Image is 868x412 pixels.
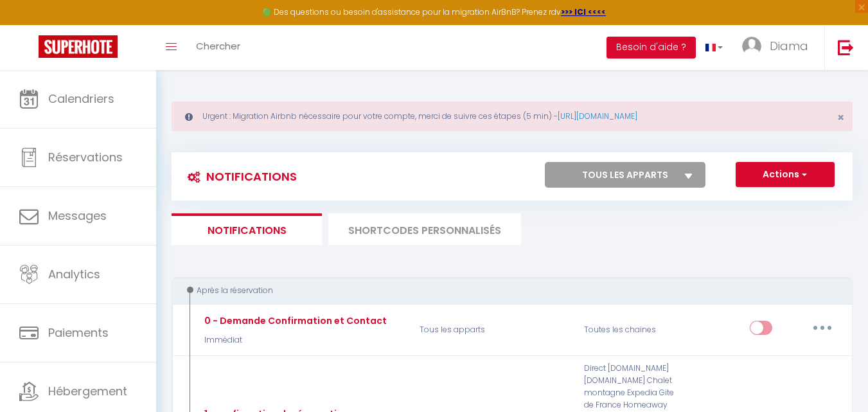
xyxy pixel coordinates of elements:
[48,266,100,282] span: Analytics
[184,285,828,297] div: Après la réservation
[838,39,854,55] img: logout
[576,311,685,348] div: Toutes les chaines
[732,25,824,70] a: ... Diama
[837,109,844,125] span: ×
[48,325,109,341] span: Paiements
[328,213,521,245] li: SHORTCODES PERSONNALISÉS
[201,334,387,346] p: Immédiat
[837,112,844,123] button: Close
[48,383,127,399] span: Hébergement
[607,37,696,58] button: Besoin d'aide ?
[48,208,107,224] span: Messages
[196,39,240,53] span: Chercher
[558,111,637,121] a: [URL][DOMAIN_NAME]
[48,91,114,107] span: Calendriers
[561,6,606,17] a: >>> ICI <<<<
[172,102,853,131] div: Urgent : Migration Airbnb nécessaire pour votre compte, merci de suivre ces étapes (5 min) -
[48,149,123,165] span: Réservations
[411,311,576,348] p: Tous les apparts
[770,38,808,54] span: Diama
[181,162,297,191] h3: Notifications
[736,162,835,188] button: Actions
[186,25,250,70] a: Chercher
[742,37,761,56] img: ...
[201,314,387,328] div: 0 - Demande Confirmation et Contact
[172,213,322,245] li: Notifications
[39,35,118,58] img: Super Booking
